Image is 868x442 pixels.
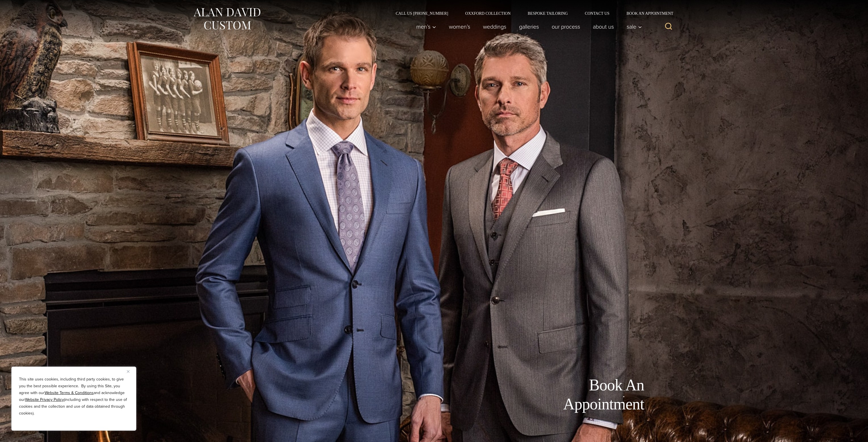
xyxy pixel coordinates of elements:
[442,21,476,32] a: Women’s
[832,425,862,439] iframe: Opens a widget where you can chat to one of our agents
[127,368,134,375] button: Close
[387,11,457,15] a: Call Us [PHONE_NUMBER]
[25,397,64,403] a: Website Privacy Policy
[410,21,645,32] nav: Primary Navigation
[586,21,620,32] a: About Us
[19,376,129,417] p: This site uses cookies, including third party cookies, to give you the best possible experience. ...
[513,21,545,32] a: Galleries
[457,11,519,15] a: Oxxford Collection
[476,21,513,32] a: weddings
[662,20,675,33] button: View Search Form
[627,24,642,29] span: Sale
[127,370,129,373] img: Close
[516,376,644,414] h1: Book An Appointment
[576,11,618,15] a: Contact Us
[618,11,675,15] a: Book an Appointment
[545,21,586,32] a: Our Process
[193,6,261,31] img: Alan David Custom
[416,24,436,29] span: Men’s
[519,11,576,15] a: Bespoke Tailoring
[45,390,94,396] a: Website Terms & Conditions
[387,11,675,15] nav: Secondary Navigation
